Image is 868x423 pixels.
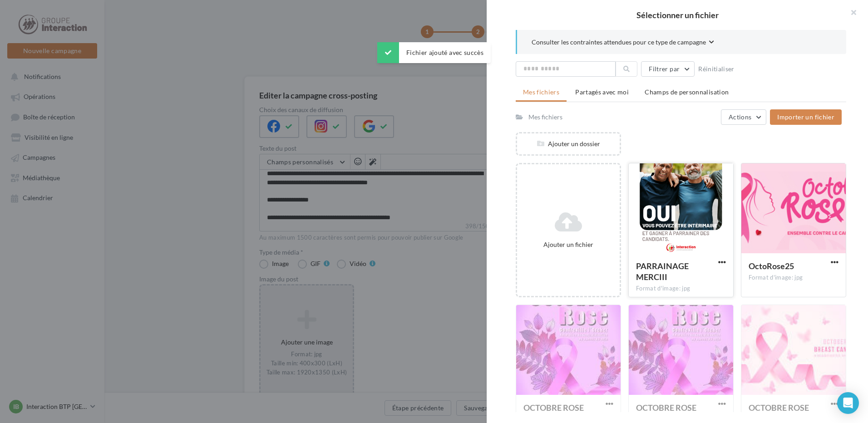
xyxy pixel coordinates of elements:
div: Open Intercom Messenger [837,392,859,414]
div: Mes fichiers [528,113,562,122]
span: OctoRose25 [749,261,794,271]
div: Format d'image: jpg [749,274,838,282]
span: PARRAINAGE MERCIII [636,261,689,282]
button: Réinitialiser [695,64,738,74]
div: Fichier ajouté avec succès [377,42,491,63]
span: Partagés avec moi [575,88,629,96]
button: Consulter les contraintes attendues pour ce type de campagne [532,37,714,49]
div: Format d'image: jpg [636,285,726,293]
button: Importer un fichier [770,109,842,125]
span: Importer un fichier [777,113,834,121]
div: Ajouter un dossier [517,139,620,148]
span: Consulter les contraintes attendues pour ce type de campagne [532,38,706,47]
span: Champs de personnalisation [645,88,729,96]
span: Actions [729,113,751,121]
span: Mes fichiers [523,88,559,96]
button: Filtrer par [641,61,695,77]
button: Actions [721,109,766,125]
h2: Sélectionner un fichier [501,11,853,19]
div: Ajouter un fichier [521,240,616,249]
